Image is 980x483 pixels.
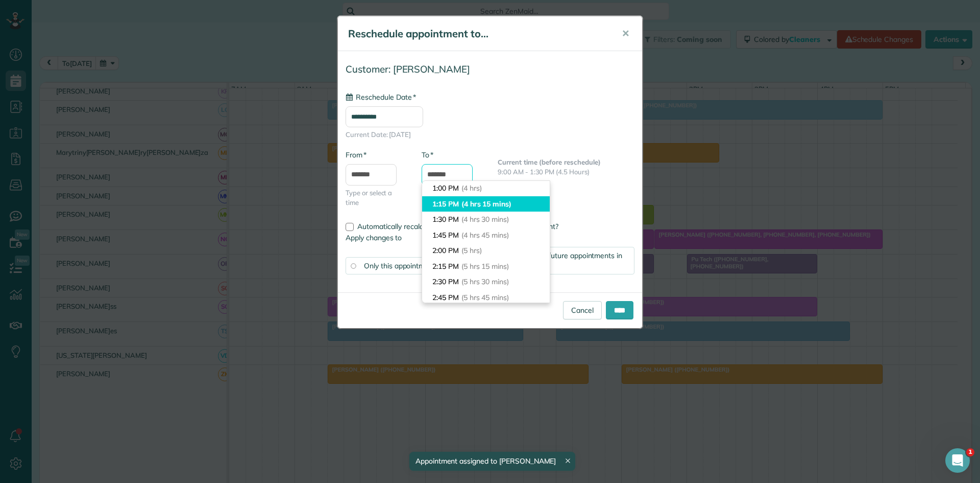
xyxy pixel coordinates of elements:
[422,180,550,196] li: 1:00 PM
[351,263,356,268] input: Only this appointment
[422,227,550,243] li: 1:45 PM
[461,183,482,193] span: (4 hrs)
[622,28,629,39] span: ✕
[498,167,634,177] p: 9:00 AM - 1:30 PM (4.5 Hours)
[945,448,970,473] iframe: Intercom live chat
[422,259,550,274] li: 2:15 PM
[422,290,550,306] li: 2:45 PM
[348,27,607,41] h5: Reschedule appointment to...
[563,301,602,319] a: Cancel
[461,231,509,240] span: (4 hrs 45 mins)
[461,215,509,224] span: (4 hrs 30 mins)
[461,262,509,271] span: (5 hrs 15 mins)
[461,199,511,209] span: (4 hrs 15 mins)
[461,293,509,302] span: (5 hrs 45 mins)
[346,188,406,208] span: Type or select a time
[346,64,634,75] h4: Customer: [PERSON_NAME]
[409,452,576,471] div: Appointment assigned to [PERSON_NAME]
[346,150,366,160] label: From
[422,243,550,259] li: 2:00 PM
[498,158,601,166] b: Current time (before reschedule)
[346,92,416,102] label: Reschedule Date
[346,130,634,140] span: Current Date: [DATE]
[422,212,550,227] li: 1:30 PM
[966,448,974,456] span: 1
[461,277,509,286] span: (5 hrs 30 mins)
[346,233,634,243] label: Apply changes to
[422,274,550,290] li: 2:30 PM
[461,246,482,255] span: (5 hrs)
[422,150,433,160] label: To
[422,196,550,212] li: 1:15 PM
[510,251,623,270] span: This and all future appointments in this series
[364,261,435,270] span: Only this appointment
[357,222,558,231] span: Automatically recalculate amount owed for this appointment?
